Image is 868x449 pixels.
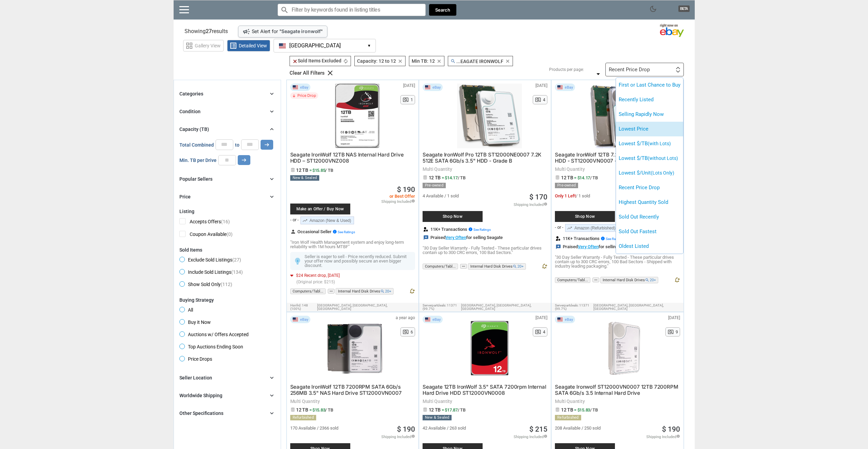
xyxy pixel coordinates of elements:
[616,151,683,166] li: Lowest $/TB
[616,224,683,239] li: Sold Out Fastest
[616,195,683,210] li: Highest Quantity Sold
[648,155,678,161] span: (without Lots)
[616,78,683,92] li: First or Last Chance to Buy
[616,122,683,136] li: Lowest Price
[616,180,683,195] li: Recent Price Drop
[616,210,683,224] li: Sold Out Recently
[616,107,683,122] li: Selling Rapidly Now
[616,239,683,254] li: Oldest Listed
[648,141,671,146] span: (with Lots)
[616,136,683,151] li: Lowest $/TB
[651,170,674,176] span: (Lots Only)
[616,166,683,180] li: Lowest $/Unit
[616,92,683,107] li: Recently Listed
